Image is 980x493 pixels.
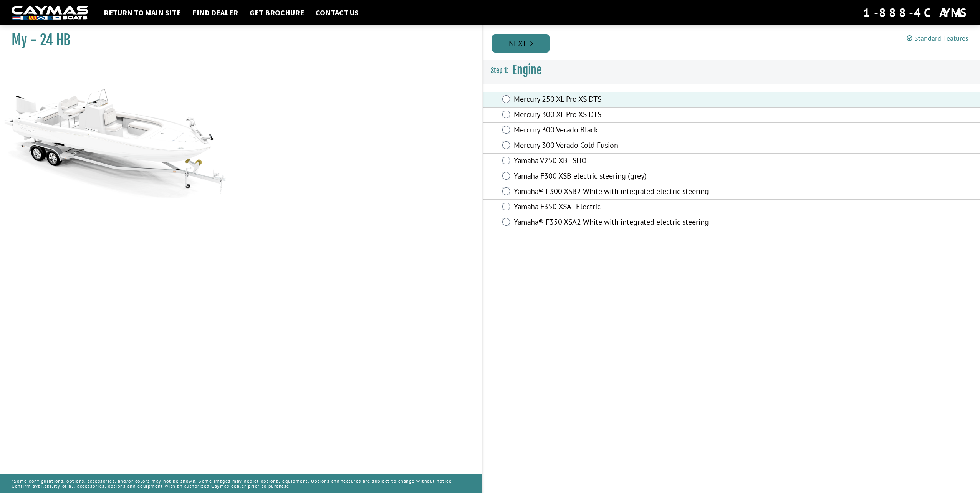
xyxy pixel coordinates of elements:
[514,187,793,198] label: Yamaha® F300 XSB2 White with integrated electric steering
[514,94,793,106] label: Mercury 250 XL Pro XS DTS
[514,125,793,136] label: Mercury 300 Verado Black
[863,4,968,21] div: 1-888-4CAYMAS
[312,8,363,18] a: Contact Us
[246,8,308,18] a: Get Brochure
[492,34,550,53] a: Next
[514,110,793,121] label: Mercury 300 XL Pro XS DTS
[483,56,980,84] h3: Engine
[514,141,793,152] label: Mercury 300 Verado Cold Fusion
[12,475,471,492] p: *Some configurations, options, accessories, and/or colors may not be shown. Some images may depic...
[514,156,793,167] label: Yamaha V250 XB - SHO
[907,34,968,43] a: Standard Features
[12,6,88,20] img: white-logo-c9c8dbefe5ff5ceceb0f0178aa75bf4bb51f6bca0971e226c86eb53dfe498488.png
[490,33,980,53] ul: Pagination
[12,31,463,49] h1: My - 24 HB
[100,8,185,18] a: Return to main site
[514,171,793,182] label: Yamaha F300 XSB electric steering (grey)
[514,217,793,228] label: Yamaha® F350 XSA2 White with integrated electric steering
[189,8,242,18] a: Find Dealer
[514,202,793,213] label: Yamaha F350 XSA - Electric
